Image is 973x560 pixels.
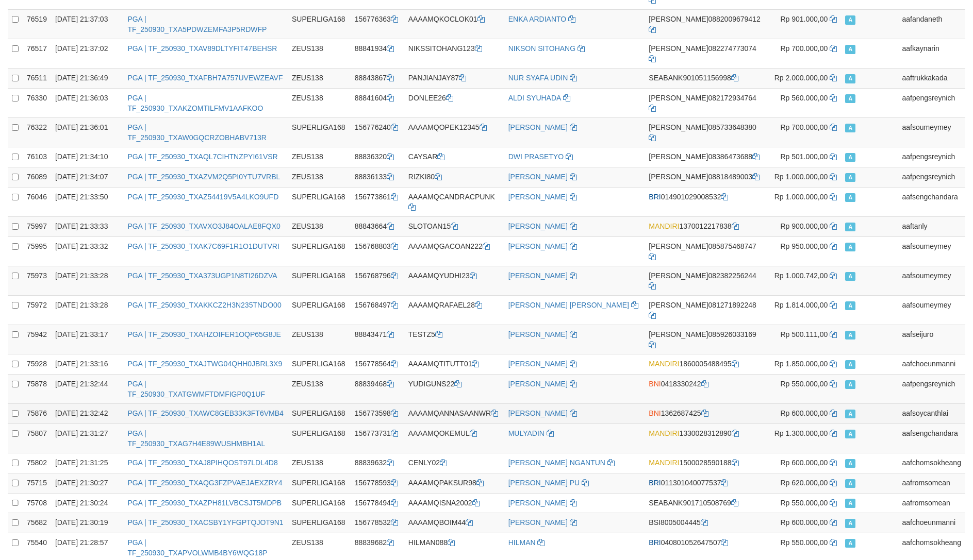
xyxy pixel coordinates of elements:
td: 081271892248 [645,295,764,325]
td: TESTZ5 [404,325,504,354]
span: Approved - Marked by aafandaneth [845,15,855,24]
td: 75942 [23,325,51,354]
td: SUPERLIGA168 [288,236,351,266]
td: aafsengchandara [898,188,965,217]
span: BRI [649,193,661,201]
a: ENKA ARDIANTO [508,15,567,23]
td: ZEUS138 [288,374,351,403]
span: MANDIRI [649,360,679,368]
span: Rp 1.300.000,00 [774,429,828,437]
td: aafsoumeymey [898,295,965,325]
span: [PERSON_NAME] [649,330,708,338]
a: PGA | TF_250930_TXAJ8PIHQOST97LDL4D8 [127,459,277,467]
span: [PERSON_NAME] [649,44,708,53]
td: [DATE] 21:34:10 [51,147,123,167]
td: [DATE] 21:34:07 [51,167,123,188]
a: ALDI SYUHADA [508,94,561,102]
td: aafpengsreynich [898,167,965,188]
td: 8005004445 [645,513,764,533]
span: Rp 620.000,00 [780,479,828,487]
span: Rp 1.814.000,00 [774,301,828,309]
td: 011301040077537 [645,473,764,493]
span: Rp 1.850.000,00 [774,360,828,368]
span: [PERSON_NAME] [649,242,708,250]
td: 76517 [23,39,51,69]
td: [DATE] 21:33:28 [51,266,123,295]
td: ZEUS138 [288,217,351,237]
a: PGA | TF_250930_TXAVXO3J84OALAE8FQX0 [127,222,281,230]
td: aafsoycanthlai [898,403,965,423]
a: [PERSON_NAME] PU [508,479,580,487]
td: CAYSAR [404,147,504,167]
td: AAAAMQPAKSUR98 [404,473,504,493]
a: [PERSON_NAME] [508,242,568,250]
td: [DATE] 21:33:33 [51,217,123,237]
td: aafkaynarin [898,39,965,69]
td: aafsoumeymey [898,236,965,266]
td: AAAAMQKOCLOK01 [404,10,504,39]
td: aafseijuro [898,325,965,354]
td: 88843471 [351,325,404,354]
td: 88836133 [351,167,404,188]
a: [PERSON_NAME] [508,271,568,280]
span: Approved - Marked by aaftrukkakada [845,74,855,83]
span: Approved - Marked by aafsoumeymey [845,301,855,310]
td: AAAAMQCANDRACPUNK [404,188,504,217]
td: [DATE] 21:31:25 [51,453,123,473]
td: 08818489003 [645,167,764,188]
span: Approved - Marked by aafromsomean [845,499,855,507]
td: aafpengsreynich [898,89,965,118]
td: ZEUS138 [288,69,351,89]
span: Rp 1.000.000,00 [774,193,828,201]
span: Rp 501.000,00 [780,152,828,161]
td: 76511 [23,69,51,89]
a: PGA | TF_250930_TXAW0GQCRZOBHABV713R [127,123,266,142]
a: PGA | TF_250930_TXAG7H4E89WUSHMBH1AL [127,429,265,448]
td: AAAAMQANNASAANWR [404,403,504,423]
span: Approved - Marked by aafkaynarin [845,45,855,54]
td: 75878 [23,374,51,403]
span: Rp 600.000,00 [780,518,828,527]
a: [PERSON_NAME] [508,499,568,507]
td: 0882009679412 [645,10,764,39]
td: [DATE] 21:36:03 [51,89,123,118]
td: SUPERLIGA168 [288,188,351,217]
td: YUDIGUNS22 [404,374,504,403]
span: Rp 700.000,00 [780,123,828,131]
td: 76519 [23,10,51,39]
td: AAAAMQRAFAEL28 [404,295,504,325]
span: [PERSON_NAME] [649,94,708,102]
td: SUPERLIGA168 [288,295,351,325]
td: RIZKI80 [404,167,504,188]
td: 75973 [23,266,51,295]
a: PGA | TF_250930_TXA5PDWZEMFA3P5RDWFP [127,15,267,33]
td: 88836320 [351,147,404,167]
td: 082172934764 [645,89,764,118]
td: ZEUS138 [288,167,351,188]
td: 75715 [23,473,51,493]
td: [DATE] 21:37:03 [51,10,123,39]
td: 156773861 [351,188,404,217]
span: Rp 901.000,00 [780,15,828,23]
td: 156768803 [351,236,404,266]
a: PGA | TF_250930_TXAZ54419V5A4LKO9UFD [127,193,278,201]
a: [PERSON_NAME] [508,330,568,338]
td: 082274773074 [645,39,764,69]
span: Approved - Marked by aafpengsreynich [845,94,855,103]
span: Approved - Marked by aafsoycanthlai [845,410,855,418]
a: PGA | TF_250930_TXAJTWG04QHH0JBRL3X9 [127,360,282,368]
a: PGA | TF_250930_TXAZPH81LVBCSJT5MDPB [127,499,282,507]
td: 156778593 [351,473,404,493]
td: 88839468 [351,374,404,403]
td: 1370012217838 [645,217,764,237]
a: PGA | TF_250930_TXAHZOIFER1OQP65G8JE [127,330,281,338]
td: 75997 [23,217,51,237]
a: [PERSON_NAME] [508,173,568,181]
td: aafchoeunmanni [898,354,965,374]
span: MANDIRI [649,429,679,437]
td: [DATE] 21:30:19 [51,513,123,533]
td: aafandaneth [898,10,965,39]
td: 1362687425 [645,403,764,423]
span: BRI [649,479,661,487]
span: Rp 1.000.000,00 [774,173,828,181]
